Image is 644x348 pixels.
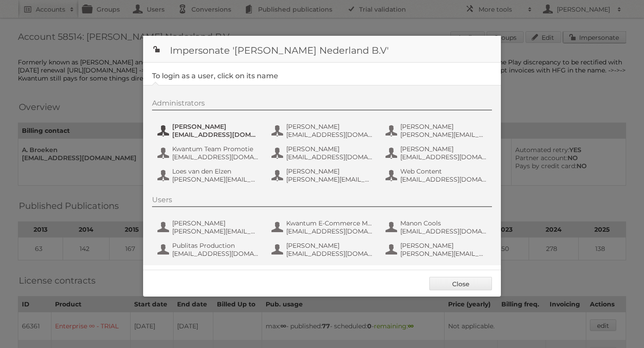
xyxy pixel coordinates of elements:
span: [PERSON_NAME] [400,123,487,131]
span: [PERSON_NAME][EMAIL_ADDRESS][DOMAIN_NAME] [400,250,487,258]
span: [EMAIL_ADDRESS][DOMAIN_NAME] [400,153,487,161]
span: [PERSON_NAME] [172,123,259,131]
span: Web Content [400,167,487,175]
span: [EMAIL_ADDRESS][DOMAIN_NAME] [172,153,259,161]
span: [PERSON_NAME][EMAIL_ADDRESS][DOMAIN_NAME] [286,175,373,183]
span: Loes van den Elzen [172,167,259,175]
button: [PERSON_NAME] [EMAIL_ADDRESS][DOMAIN_NAME] [157,122,262,140]
button: Loes van den Elzen [PERSON_NAME][EMAIL_ADDRESS][DOMAIN_NAME] [157,166,262,184]
button: [PERSON_NAME] [EMAIL_ADDRESS][DOMAIN_NAME] [385,144,490,162]
span: [PERSON_NAME] [286,123,373,131]
span: [PERSON_NAME][EMAIL_ADDRESS][DOMAIN_NAME] [172,175,259,183]
span: Kwantum Team Promotie [172,145,259,153]
button: Kwantum E-Commerce Marketing [EMAIL_ADDRESS][DOMAIN_NAME] [271,218,376,236]
button: Manon Cools [EMAIL_ADDRESS][DOMAIN_NAME] [385,218,490,236]
span: Publitas Production [172,242,259,250]
a: Close [429,277,492,290]
span: [PERSON_NAME] [286,145,373,153]
span: Kwantum E-Commerce Marketing [286,219,373,227]
div: Users [152,195,492,207]
span: [PERSON_NAME] [400,242,487,250]
button: [PERSON_NAME] [PERSON_NAME][EMAIL_ADDRESS][DOMAIN_NAME] [385,122,490,140]
span: [PERSON_NAME][EMAIL_ADDRESS][DOMAIN_NAME] [172,227,259,235]
button: [PERSON_NAME] [PERSON_NAME][EMAIL_ADDRESS][DOMAIN_NAME] [385,241,490,259]
button: Web Content [EMAIL_ADDRESS][DOMAIN_NAME] [385,166,490,184]
div: Administrators [152,99,492,110]
span: [PERSON_NAME] [286,242,373,250]
button: [PERSON_NAME] [EMAIL_ADDRESS][DOMAIN_NAME] [271,122,376,140]
span: [EMAIL_ADDRESS][DOMAIN_NAME] [400,227,487,235]
span: [EMAIL_ADDRESS][DOMAIN_NAME] [172,250,259,258]
h1: Impersonate '[PERSON_NAME] Nederland B.V' [143,36,501,63]
span: [PERSON_NAME][EMAIL_ADDRESS][DOMAIN_NAME] [400,131,487,139]
button: [PERSON_NAME] [EMAIL_ADDRESS][DOMAIN_NAME] [271,144,376,162]
span: [EMAIL_ADDRESS][DOMAIN_NAME] [172,131,259,139]
button: Kwantum Team Promotie [EMAIL_ADDRESS][DOMAIN_NAME] [157,144,262,162]
button: [PERSON_NAME] [PERSON_NAME][EMAIL_ADDRESS][DOMAIN_NAME] [157,218,262,236]
button: [PERSON_NAME] [EMAIL_ADDRESS][DOMAIN_NAME] [271,241,376,259]
span: [EMAIL_ADDRESS][DOMAIN_NAME] [286,250,373,258]
legend: To login as a user, click on its name [152,72,278,80]
span: [PERSON_NAME] [172,219,259,227]
button: Publitas Production [EMAIL_ADDRESS][DOMAIN_NAME] [157,241,262,259]
span: [EMAIL_ADDRESS][DOMAIN_NAME] [286,153,373,161]
span: [PERSON_NAME] [400,145,487,153]
span: [EMAIL_ADDRESS][DOMAIN_NAME] [400,175,487,183]
span: [EMAIL_ADDRESS][DOMAIN_NAME] [286,227,373,235]
button: [PERSON_NAME] [PERSON_NAME][EMAIL_ADDRESS][DOMAIN_NAME] [271,166,376,184]
span: [PERSON_NAME] [286,167,373,175]
span: Manon Cools [400,219,487,227]
span: [EMAIL_ADDRESS][DOMAIN_NAME] [286,131,373,139]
